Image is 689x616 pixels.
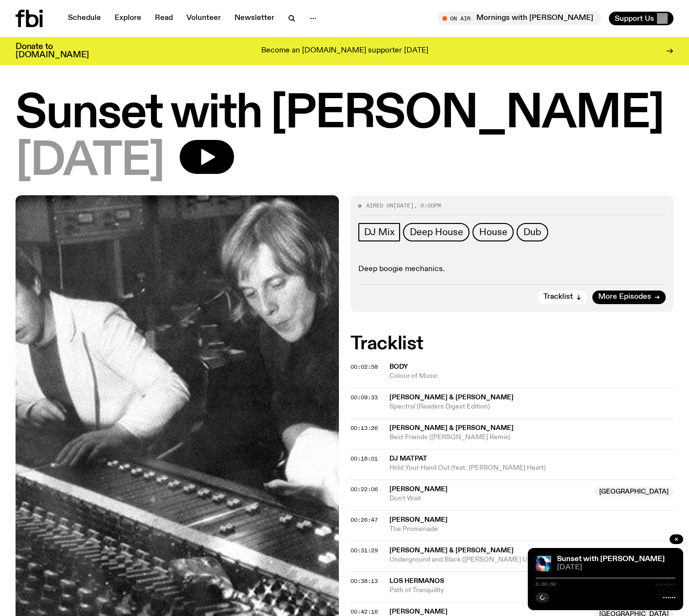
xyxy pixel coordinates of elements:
span: DJ Mix [364,227,395,238]
span: Best Friends ([PERSON_NAME] Remix) [389,433,674,442]
span: Dub [523,227,541,238]
a: House [472,223,514,241]
span: [DATE] [557,564,675,571]
h1: Sunset with [PERSON_NAME] [16,92,673,136]
span: Support Us [615,14,654,23]
button: On AirMornings with [PERSON_NAME] [437,12,601,25]
span: 0:00:00 [536,582,556,587]
button: 00:38:13 [351,579,378,584]
button: Support Us [609,12,673,25]
span: Colour of Music [389,372,674,381]
button: 00:31:29 [351,548,378,553]
span: Path of Tranquility [389,586,674,595]
span: More Episodes [598,293,651,301]
button: 00:02:58 [351,364,378,370]
button: 00:26:47 [351,517,378,523]
span: [PERSON_NAME] [389,486,448,493]
img: Simon Caldwell stands side on, looking downwards. He has headphones on. Behind him is a brightly ... [536,556,551,571]
span: [DATE] [16,140,164,184]
span: Aired on [366,202,393,209]
span: 00:31:29 [351,547,378,554]
span: 00:38:13 [351,577,378,585]
a: Dub [517,223,548,241]
span: Hold Your Hand Out (feat. [PERSON_NAME] Heart) [389,463,674,473]
button: 00:22:06 [351,487,378,492]
a: Sunset with [PERSON_NAME] [557,555,665,563]
p: Become an [DOMAIN_NAME] supporter [DATE] [261,47,428,55]
a: Read [149,12,179,25]
span: Don't Wait [389,494,589,503]
span: Tracklist [543,293,573,301]
span: [PERSON_NAME] & [PERSON_NAME] [389,425,514,431]
span: 00:13:26 [351,424,378,432]
span: Body [389,363,408,370]
a: More Episodes [592,291,666,304]
button: Tracklist [538,291,588,304]
span: DJ Matpat [389,455,427,462]
button: 00:18:01 [351,456,378,462]
span: [PERSON_NAME] [389,516,448,523]
span: 00:18:01 [351,455,378,462]
a: Deep House [403,223,470,241]
span: The Promenade [389,525,674,534]
a: Volunteer [181,12,227,25]
a: Newsletter [229,12,280,25]
span: [PERSON_NAME] [389,608,448,615]
span: Deep House [410,227,463,238]
p: Deep boogie mechanics. [358,265,666,274]
span: [DATE] [393,202,414,209]
span: Spectral (Readers Digest Edition) [389,402,674,411]
a: Explore [109,12,147,25]
button: 00:42:16 [351,609,378,615]
button: 00:09:33 [351,395,378,400]
a: DJ Mix [358,223,401,241]
span: Underground and Black ([PERSON_NAME] Unreleased Vocal Dub) (feat. [PERSON_NAME]) [389,555,674,565]
a: Schedule [62,12,107,25]
span: 00:09:33 [351,394,378,401]
span: , 6:00pm [414,202,441,209]
span: -:--:-- [655,582,675,587]
h2: Tracklist [351,335,674,353]
span: 00:26:47 [351,516,378,524]
h3: Donate to [DOMAIN_NAME] [16,43,89,59]
span: [GEOGRAPHIC_DATA] [594,487,673,496]
span: 00:42:16 [351,608,378,616]
span: House [479,227,507,238]
span: Los Hermanos [389,578,444,584]
span: [PERSON_NAME] & [PERSON_NAME] [389,547,514,554]
span: 00:02:58 [351,363,378,371]
span: 00:22:06 [351,485,378,493]
button: 00:13:26 [351,426,378,431]
span: [PERSON_NAME] & [PERSON_NAME] [389,394,514,401]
